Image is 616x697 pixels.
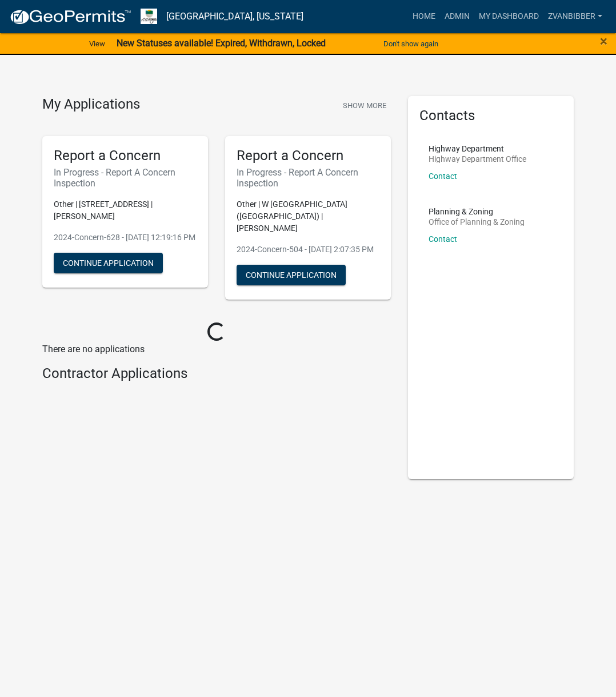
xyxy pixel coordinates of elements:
[408,6,440,27] a: Home
[54,148,197,164] h5: Report a Concern
[429,234,457,244] a: Contact
[54,232,197,244] p: 2024-Concern-628 - [DATE] 12:19:16 PM
[42,365,391,387] wm-workflow-list-section: Contractor Applications
[117,38,326,49] strong: New Statuses available! Expired, Withdrawn, Locked
[237,265,346,285] button: Continue Application
[543,6,607,27] a: zvanbibber
[237,148,379,164] h5: Report a Concern
[54,198,197,222] p: Other | [STREET_ADDRESS] | [PERSON_NAME]
[166,7,303,26] a: [GEOGRAPHIC_DATA], [US_STATE]
[429,155,526,163] p: Highway Department Office
[85,34,110,53] a: View
[600,33,607,49] span: ×
[42,342,391,356] p: There are no applications
[141,9,157,24] img: Morgan County, Indiana
[429,208,525,216] p: Planning & Zoning
[237,198,379,234] p: Other | W [GEOGRAPHIC_DATA] ([GEOGRAPHIC_DATA]) | [PERSON_NAME]
[237,244,379,256] p: 2024-Concern-504 - [DATE] 2:07:35 PM
[54,167,197,189] h6: In Progress - Report A Concern Inspection
[600,34,607,48] button: Close
[419,107,562,124] h5: Contacts
[429,218,525,226] p: Office of Planning & Zoning
[440,6,474,27] a: Admin
[379,34,443,53] button: Don't show again
[474,6,543,27] a: My Dashboard
[54,253,163,273] button: Continue Application
[338,96,391,115] button: Show More
[42,96,140,113] h4: My Applications
[429,172,457,181] a: Contact
[42,365,391,382] h4: Contractor Applications
[429,145,526,153] p: Highway Department
[237,167,379,189] h6: In Progress - Report A Concern Inspection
